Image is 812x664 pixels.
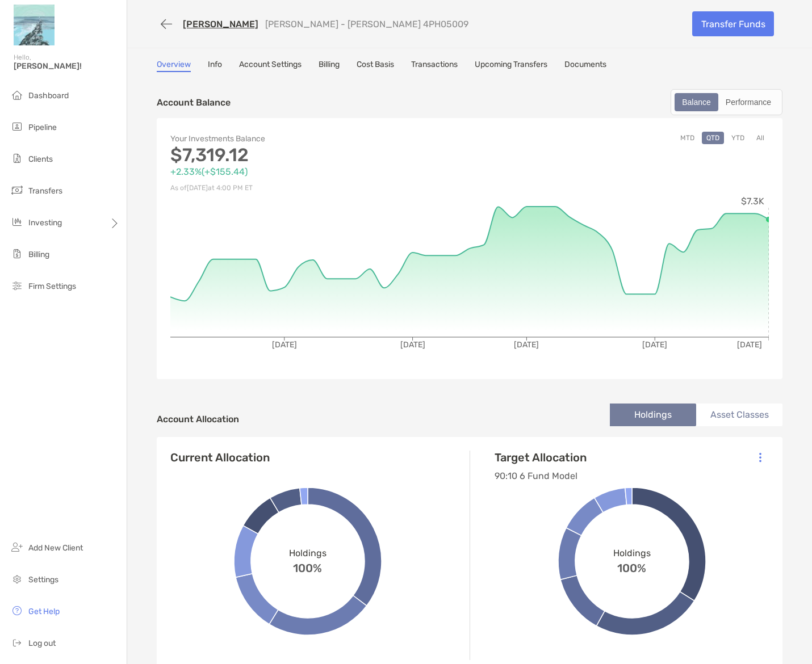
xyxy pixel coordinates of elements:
span: Add New Client [28,543,83,553]
tspan: [DATE] [737,340,762,350]
img: pipeline icon [10,120,24,133]
button: QTD [702,132,724,144]
span: Transfers [28,186,62,196]
img: logout icon [10,636,24,649]
a: Transactions [411,60,458,72]
span: Holdings [289,548,327,558]
span: Get Help [28,607,60,616]
img: billing icon [10,247,24,260]
span: 100% [293,558,322,575]
p: 90:10 6 Fund Model [495,469,587,483]
img: add_new_client icon [10,540,24,554]
span: Investing [28,218,62,228]
div: Balance [676,94,717,110]
span: [PERSON_NAME]! [14,61,120,71]
p: +2.33% ( +$155.44 ) [170,165,470,179]
a: Cost Basis [357,60,394,72]
a: Billing [319,60,340,72]
span: Clients [28,154,53,164]
h4: Account Allocation [157,414,239,425]
div: Performance [719,94,777,110]
img: settings icon [10,572,24,586]
a: Documents [564,60,606,72]
tspan: [DATE] [642,340,667,350]
tspan: [DATE] [400,340,425,350]
img: investing icon [10,215,24,229]
span: Settings [28,575,58,585]
p: $7,319.12 [170,148,470,162]
button: All [752,132,769,144]
p: Your Investments Balance [170,132,470,146]
div: segmented control [671,89,782,115]
img: clients icon [10,152,24,165]
img: Zoe Logo [14,5,55,45]
a: Overview [157,60,191,72]
li: Holdings [610,404,696,426]
a: Upcoming Transfers [475,60,547,72]
tspan: $7.3K [741,196,764,207]
p: Account Balance [157,95,231,110]
span: Holdings [613,548,651,558]
span: 100% [617,558,646,575]
span: Dashboard [28,91,69,100]
a: [PERSON_NAME] [183,19,258,30]
span: Pipeline [28,123,57,132]
span: Log out [28,638,56,648]
span: Firm Settings [28,281,76,291]
p: As of [DATE] at 4:00 PM ET [170,181,470,195]
button: YTD [727,132,749,144]
tspan: [DATE] [272,340,297,350]
button: MTD [676,132,699,144]
h4: Target Allocation [495,451,587,464]
a: Transfer Funds [692,11,774,36]
h4: Current Allocation [170,451,270,464]
span: Billing [28,250,49,259]
img: dashboard icon [10,88,24,102]
li: Asset Classes [696,404,782,426]
p: [PERSON_NAME] - [PERSON_NAME] 4PH05009 [265,19,468,30]
a: Account Settings [239,60,302,72]
img: firm-settings icon [10,279,24,292]
img: get-help icon [10,604,24,617]
a: Info [208,60,222,72]
img: transfers icon [10,183,24,197]
img: Icon List Menu [759,452,761,463]
tspan: [DATE] [514,340,539,350]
